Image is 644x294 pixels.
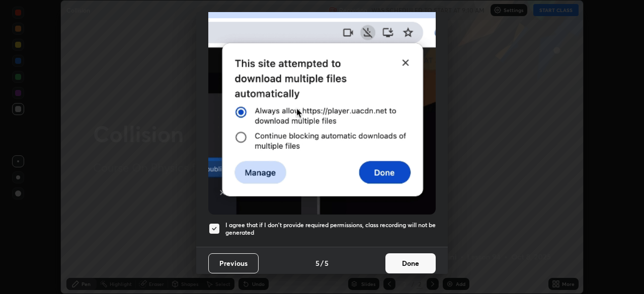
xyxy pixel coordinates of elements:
[320,258,324,268] h4: /
[208,253,259,273] button: Previous
[325,258,329,268] h4: 5
[225,221,436,237] h5: I agree that if I don't provide required permissions, class recording will not be generated
[385,253,436,273] button: Done
[315,258,319,268] h4: 5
